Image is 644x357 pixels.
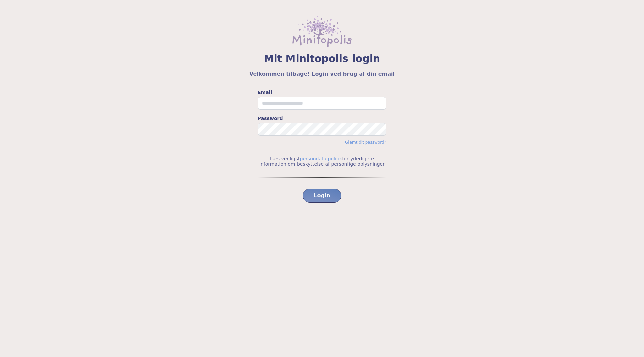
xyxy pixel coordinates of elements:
[300,156,342,161] a: persondata politik
[16,70,628,78] h5: Velkommen tilbage! Login ved brug af din email
[345,140,386,145] a: Glemt dit password?
[258,156,386,167] p: Læs venligst for yderligere information om beskyttelse af personlige oplysninger
[314,192,330,200] span: Login
[258,115,386,122] label: Password
[16,53,628,65] span: Mit Minitopolis login
[303,189,341,203] button: Login
[258,89,386,96] label: Email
